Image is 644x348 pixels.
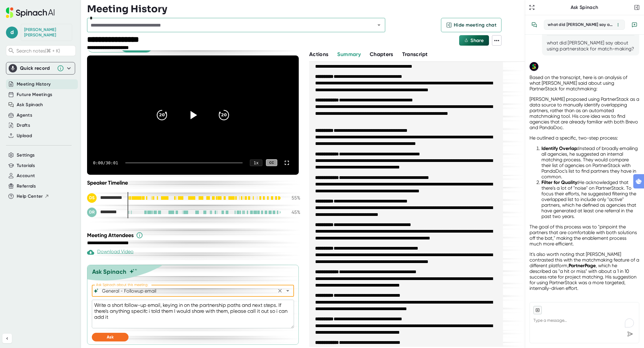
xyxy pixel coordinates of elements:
[250,160,262,166] div: 1 x
[402,50,428,58] button: Transcript
[87,208,123,217] div: Dan Reiff
[530,96,639,130] p: [PERSON_NAME] proposed using PartnerStack as a data source to manually identify overlapping partn...
[17,122,30,129] button: Drafts
[528,3,536,12] button: Expand to Ask Spinach page
[454,21,496,29] span: Hide meeting chat
[370,50,393,58] button: Chapters
[547,40,634,52] div: what did [PERSON_NAME] say about using partnerstack for match-making?
[309,50,328,58] button: Actions
[530,224,639,247] p: The goal of this process was to "pinpoint the partners that are comfortable with both solutions o...
[284,287,292,295] button: Open
[541,146,578,151] strong: Identify Overlap:
[17,91,52,98] button: Future Meetings
[17,183,36,190] button: Referrals
[528,19,540,31] button: View conversation history
[87,249,134,256] div: Download Video
[285,195,300,201] div: 55 %
[530,135,639,141] p: He outlined a specific, two-step process:
[17,81,51,88] button: Meeting History
[309,51,328,58] span: Actions
[337,51,360,58] span: Summary
[285,209,300,215] div: 45 %
[548,22,615,27] div: what did [PERSON_NAME] say about using partnerstack for match-making?
[101,287,275,295] input: What can we do to help?
[87,193,123,203] div: Dulé Stojnic
[107,335,114,340] span: Ask
[16,48,74,54] span: Search notes (⌘ + K)
[17,193,43,200] span: Help Center
[17,112,32,119] button: Agents
[87,232,302,239] div: Meeting Attendees
[459,35,489,46] button: Share
[87,193,97,203] div: DS
[541,146,639,180] li: Instead of broadly emailing all agencies, he suggested an internal matching process. They would c...
[633,3,641,12] button: Close conversation sidebar
[17,162,35,169] button: Tutorials
[628,19,640,31] button: New conversation
[541,180,639,219] li: He acknowledged that there's a lot of "noise" on PartnerStack. To focus their efforts, he suggest...
[533,314,635,329] textarea: To enrich screen reader interactions, please activate Accessibility in Grammarly extension settings
[370,51,393,58] span: Chapters
[266,159,277,166] div: CC
[93,160,118,165] div: 0:00 / 30:01
[17,172,35,179] button: Account
[625,329,635,339] div: Send message
[17,152,35,159] button: Settings
[24,27,69,38] div: dan reiff
[92,300,294,328] textarea: Write a short follow-up email, keying in on the partnership paths and next steps. If there's anyt...
[17,132,32,139] button: Upload
[536,4,633,10] div: Ask Spinach
[470,38,484,43] span: Share
[17,193,49,200] button: Help Center
[87,3,167,15] h3: Meeting History
[87,208,97,217] div: DR
[9,62,72,74] div: Quick record
[92,268,126,275] div: Ask Spinach
[276,287,284,295] button: Clear
[402,51,428,58] span: Transcript
[441,18,501,32] button: Hide meeting chat
[17,101,43,108] button: Ask Spinach
[530,251,639,291] p: It's also worth noting that [PERSON_NAME] contrasted this with the matchmaking feature of a diffe...
[530,75,639,92] p: Based on the transcript, here is an analysis of what [PERSON_NAME] said about using PartnerStack ...
[541,180,578,185] strong: Filter for Quality:
[337,50,360,58] button: Summary
[2,334,12,343] button: Collapse sidebar
[92,333,129,341] button: Ask
[6,27,18,38] span: d
[569,263,596,268] strong: PartnerPage
[20,65,54,71] div: Quick record
[87,180,300,186] div: Speaker Timeline
[375,21,383,29] button: Open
